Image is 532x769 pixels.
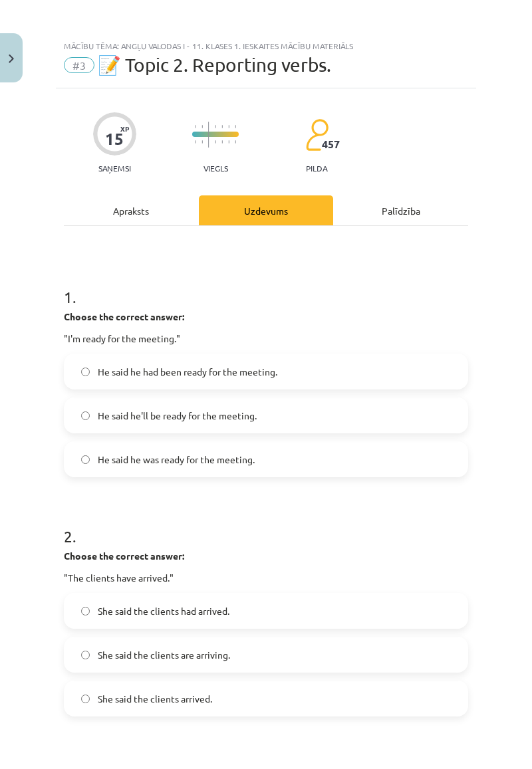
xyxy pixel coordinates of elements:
[305,118,329,152] img: students-c634bb4e5e11cddfef0936a35e636f08e4e9abd3cc4e673bd6f9a4125e45ecb1.svg
[195,125,196,128] img: icon-short-line-57e1e144782c952c97e751825c79c345078a6d821885a25fce030b3d8c18986b.svg
[98,692,212,706] span: She said the clients arrived.
[201,140,203,144] img: icon-short-line-57e1e144782c952c97e751825c79c345078a6d821885a25fce030b3d8c18986b.svg
[228,125,229,128] img: icon-short-line-57e1e144782c952c97e751825c79c345078a6d821885a25fce030b3d8c18986b.svg
[203,164,228,173] p: Viegls
[64,310,184,322] strong: Choose the correct answer:
[105,130,124,148] div: 15
[235,140,236,144] img: icon-short-line-57e1e144782c952c97e751825c79c345078a6d821885a25fce030b3d8c18986b.svg
[64,332,468,346] p: "I'm ready for the meeting."
[195,140,196,144] img: icon-short-line-57e1e144782c952c97e751825c79c345078a6d821885a25fce030b3d8c18986b.svg
[215,140,216,144] img: icon-short-line-57e1e144782c952c97e751825c79c345078a6d821885a25fce030b3d8c18986b.svg
[235,125,236,128] img: icon-short-line-57e1e144782c952c97e751825c79c345078a6d821885a25fce030b3d8c18986b.svg
[98,365,277,379] span: He said he had been ready for the meeting.
[93,164,136,173] p: Saņemsi
[208,122,209,148] img: icon-long-line-d9ea69661e0d244f92f715978eff75569469978d946b2353a9bb055b3ed8787d.svg
[64,265,468,306] h1: 1 .
[64,41,468,51] div: Mācību tēma: Angļu valodas i - 11. klases 1. ieskaites mācību materiāls
[9,55,14,63] img: icon-close-lesson-0947bae3869378f0d4975bcd49f059093ad1ed9edebbc8119c70593378902aed.svg
[221,140,223,144] img: icon-short-line-57e1e144782c952c97e751825c79c345078a6d821885a25fce030b3d8c18986b.svg
[98,54,331,76] span: 📝 Topic 2. Reporting verbs.
[81,411,90,420] input: He said he'll be ready for the meeting.
[64,195,199,225] div: Apraksts
[81,368,90,376] input: He said he had been ready for the meeting.
[199,195,334,225] div: Uzdevums
[98,409,257,423] span: He said he'll be ready for the meeting.
[333,195,468,225] div: Palīdzība
[215,125,216,128] img: icon-short-line-57e1e144782c952c97e751825c79c345078a6d821885a25fce030b3d8c18986b.svg
[201,125,203,128] img: icon-short-line-57e1e144782c952c97e751825c79c345078a6d821885a25fce030b3d8c18986b.svg
[306,164,327,173] p: pilda
[120,125,129,132] span: XP
[64,57,94,73] span: #3
[98,604,229,618] span: She said the clients had arrived.
[228,140,229,144] img: icon-short-line-57e1e144782c952c97e751825c79c345078a6d821885a25fce030b3d8c18986b.svg
[64,504,468,545] h1: 2 .
[221,125,223,128] img: icon-short-line-57e1e144782c952c97e751825c79c345078a6d821885a25fce030b3d8c18986b.svg
[81,455,90,464] input: He said he was ready for the meeting.
[64,571,468,585] p: "The clients have arrived."
[81,607,90,615] input: She said the clients had arrived.
[81,695,90,703] input: She said the clients arrived.
[98,648,230,662] span: She said the clients are arriving.
[64,550,184,562] strong: Choose the correct answer:
[98,453,255,467] span: He said he was ready for the meeting.
[81,651,90,659] input: She said the clients are arriving.
[322,138,340,150] span: 457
